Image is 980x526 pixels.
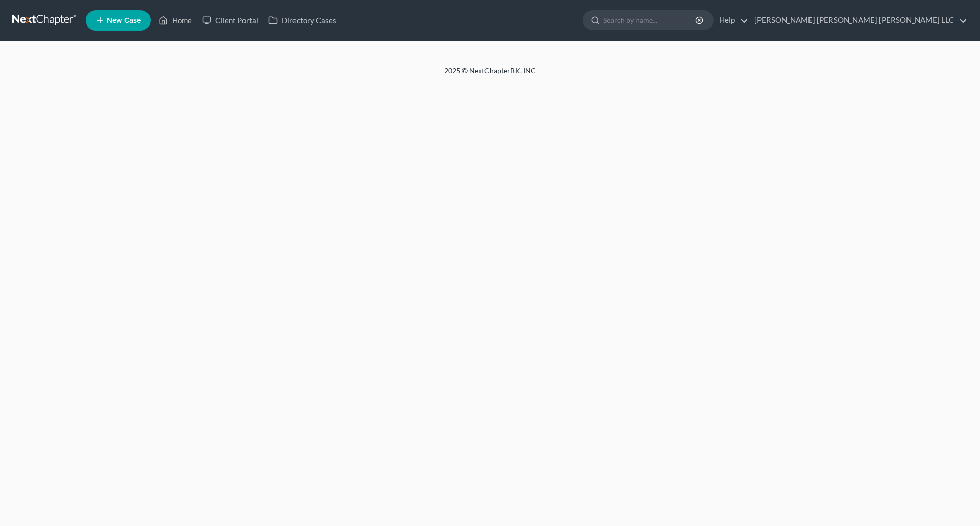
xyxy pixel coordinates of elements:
[603,11,697,30] input: Search by name...
[714,11,748,30] a: Help
[197,11,263,30] a: Client Portal
[199,66,781,84] div: 2025 © NextChapterBK, INC
[154,11,197,30] a: Home
[749,11,967,30] a: [PERSON_NAME] [PERSON_NAME] [PERSON_NAME] LLC
[107,17,141,24] span: New Case
[263,11,341,30] a: Directory Cases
